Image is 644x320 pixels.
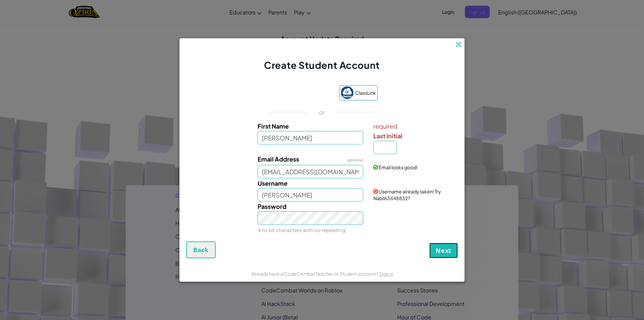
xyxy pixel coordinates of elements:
span: First Name [258,122,289,130]
span: ClassLink [355,88,376,98]
span: Already have a CodeCombat Teacher or Student account? [251,271,379,277]
p: or [319,108,325,116]
button: Next [429,243,458,258]
span: Email Address [258,155,299,163]
img: classlink-logo-small.png [341,86,354,99]
span: Last Initial [373,132,402,140]
span: Username already taken! Try Nabil63448832? [373,188,441,201]
iframe: Tombol Login dengan Google [263,86,336,101]
span: Next [436,246,451,255]
span: Back [193,246,209,254]
span: optional [347,157,363,163]
button: Back [186,241,216,258]
span: Username [258,179,287,187]
small: 4 to 64 characters with no repeating [258,227,345,233]
a: Sign in [379,271,393,277]
span: Password [258,202,286,210]
span: Email looks good! [379,164,418,170]
span: required [373,121,456,131]
span: Create Student Account [264,59,380,71]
